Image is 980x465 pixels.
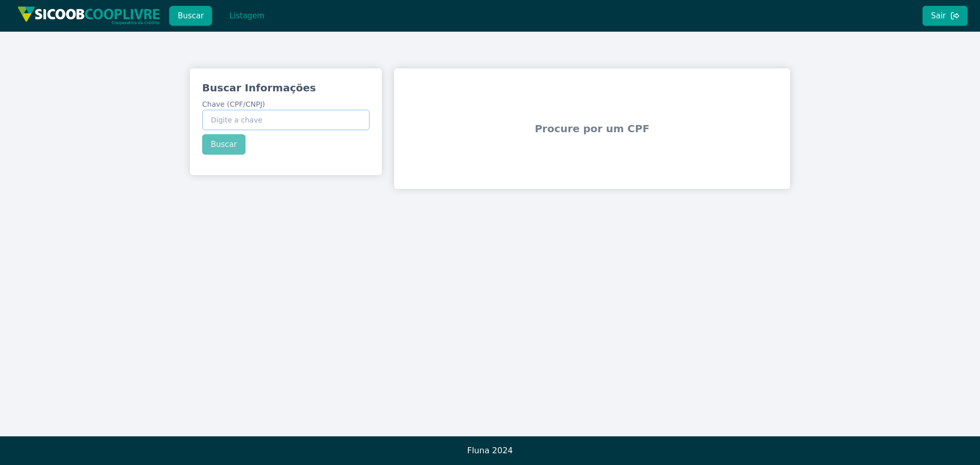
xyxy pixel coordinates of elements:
span: Fluna 2024 [467,446,513,455]
span: Chave (CPF/CNPJ) [202,100,265,108]
button: Buscar [169,6,212,26]
img: img/sicoob_cooplivre.png [17,6,160,25]
button: Sair [922,6,968,26]
input: Chave (CPF/CNPJ) [202,110,370,130]
h3: Buscar Informações [202,81,370,95]
span: Procure por um CPF [398,97,786,160]
button: Listagem [220,6,273,26]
